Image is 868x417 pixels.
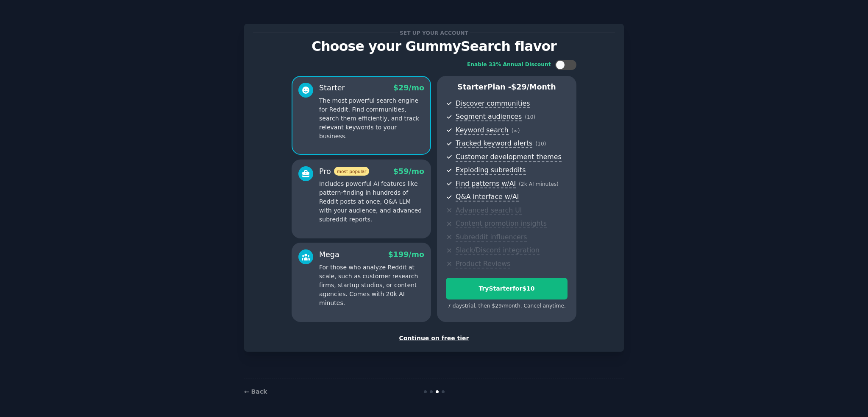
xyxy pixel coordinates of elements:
[456,99,530,108] span: Discover communities
[253,334,615,343] div: Continue on free tier
[388,250,424,259] span: $ 199 /mo
[244,388,267,395] a: ← Back
[456,139,532,148] span: Tracked keyword alerts
[446,284,567,293] div: Try Starter for $10
[446,302,568,310] div: 7 days trial, then $ 29 /month . Cancel anytime.
[456,166,526,175] span: Exploding subreddits
[519,181,559,187] span: ( 2k AI minutes )
[393,167,424,176] span: $ 59 /mo
[456,206,522,215] span: Advanced search UI
[456,233,527,242] span: Subreddit influencers
[456,260,510,269] span: Product Reviews
[456,219,547,228] span: Content promotion insights
[334,167,370,176] span: most popular
[456,112,522,121] span: Segment audiences
[512,128,520,134] span: ( ∞ )
[319,263,424,308] p: For those who analyze Reddit at scale, such as customer research firms, startup studios, or conte...
[319,249,339,260] div: Mega
[398,28,470,37] span: Set up your account
[253,39,615,54] p: Choose your GummySearch flavor
[393,84,424,92] span: $ 29 /mo
[319,179,424,224] p: Includes powerful AI features like pattern-finding in hundreds of Reddit posts at once, Q&A LLM w...
[535,141,546,147] span: ( 10 )
[525,114,535,120] span: ( 10 )
[456,246,540,255] span: Slack/Discord integration
[319,96,424,141] p: The most powerful search engine for Reddit. Find communities, search them efficiently, and track ...
[456,193,519,202] span: Q&A interface w/AI
[446,82,568,92] p: Starter Plan -
[467,61,551,69] div: Enable 33% Annual Discount
[511,83,556,91] span: $ 29 /month
[319,83,345,93] div: Starter
[456,179,516,188] span: Find patterns w/AI
[456,126,509,135] span: Keyword search
[446,278,568,299] button: TryStarterfor$10
[456,153,562,162] span: Customer development themes
[319,166,369,177] div: Pro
